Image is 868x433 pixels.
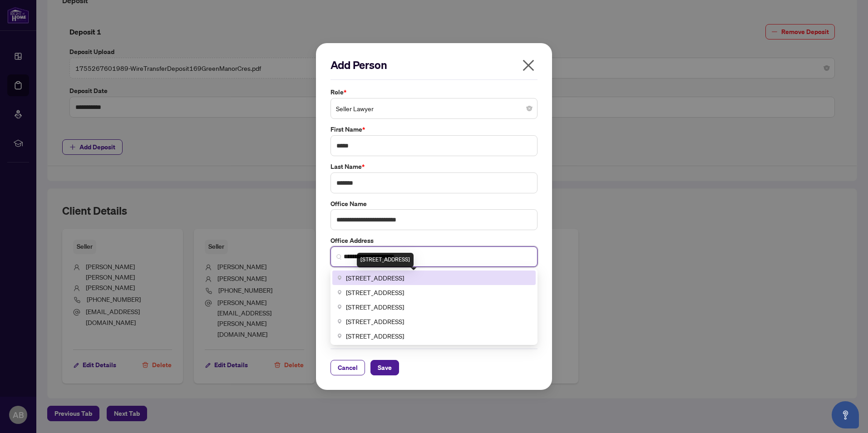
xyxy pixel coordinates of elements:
div: [STREET_ADDRESS] [357,253,414,267]
span: close-circle [527,106,532,111]
label: Office Address [330,236,538,246]
label: Role [330,87,538,97]
label: Last Name [330,162,538,172]
h2: Add Person [330,58,538,72]
span: [STREET_ADDRESS] [346,331,404,341]
label: Office Name [330,199,538,209]
span: Seller Lawyer [336,100,532,117]
span: [STREET_ADDRESS] [346,302,404,312]
span: Cancel [338,360,358,375]
label: First Name [330,124,538,134]
span: [STREET_ADDRESS] [346,273,404,283]
span: [STREET_ADDRESS] [346,287,404,297]
button: Cancel [330,360,365,375]
button: Save [370,360,399,375]
span: [STREET_ADDRESS] [346,316,404,326]
img: search_icon [336,254,342,260]
button: Open asap [832,401,859,428]
span: close [521,58,536,73]
span: Save [378,360,392,375]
